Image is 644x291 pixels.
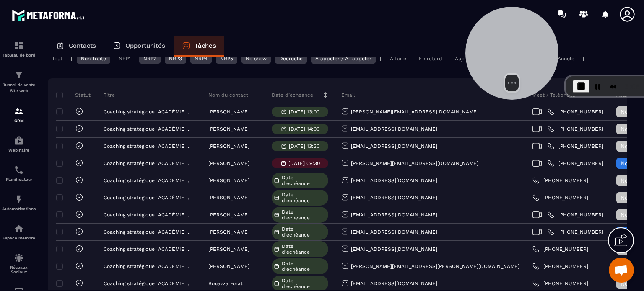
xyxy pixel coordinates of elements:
p: Coaching stratégique "ACADÉMIE RÉSURGENCE" [104,109,193,115]
a: [PHONE_NUMBER] [548,229,603,235]
span: Date d’échéance [282,226,326,238]
p: Contacts [69,42,96,49]
p: [DATE] 14:00 [289,126,319,132]
img: formation [14,70,24,80]
div: Non Traité [77,54,110,64]
p: [DATE] 13:00 [289,109,319,115]
div: En retard [415,54,447,64]
p: Automatisations [2,206,36,211]
p: Nom du contact [208,92,248,98]
p: Coaching stratégique "ACADÉMIE RÉSURGENCE" [104,246,193,252]
a: formationformationTunnel de vente Site web [2,64,36,100]
p: Coaching stratégique "ACADÉMIE RÉSURGENCE" [104,126,193,132]
p: [PERSON_NAME] [208,143,249,149]
p: CRM [2,118,36,123]
a: [PHONE_NUMBER] [548,143,603,149]
a: formationformationTableau de bord [2,34,36,64]
img: automations [14,136,24,146]
p: Bouazza Forat [208,281,243,286]
p: Espace membre [2,236,36,240]
span: Date d’échéance [282,209,326,221]
p: [PERSON_NAME] [208,212,249,218]
p: [PERSON_NAME] [208,126,249,132]
span: | [544,126,545,132]
p: Titre [104,92,115,98]
div: Ouvrir le chat [609,258,634,283]
img: formation [14,106,24,116]
a: [PHONE_NUMBER] [532,280,588,287]
p: Date d’échéance [272,92,313,98]
a: formationformationCRM [2,100,36,129]
p: Coaching stratégique "ACADÉMIE RÉSURGENCE" [104,160,193,166]
p: Webinaire [2,148,36,152]
p: [PERSON_NAME] [208,229,249,235]
p: [PERSON_NAME] [208,109,249,115]
p: Tunnel de vente Site web [2,82,36,94]
a: [PHONE_NUMBER] [532,177,588,184]
img: automations [14,194,24,204]
span: | [544,143,545,149]
div: NRP4 [190,54,212,64]
a: [PHONE_NUMBER] [548,211,603,218]
span: Date d’échéance [282,278,326,289]
a: automationsautomationsAutomatisations [2,188,36,217]
p: Statut [58,92,91,98]
a: [PHONE_NUMBER] [548,108,603,115]
span: Date d’échéance [282,192,326,203]
a: schedulerschedulerPlanificateur [2,159,36,188]
p: Coaching stratégique "ACADÉMIE RÉSURGENCE" [104,263,193,269]
div: NRP2 [139,54,161,64]
p: Coaching stratégique "ACADÉMIE RÉSURGENCE" [104,281,193,286]
div: No show [241,54,271,64]
p: Coaching stratégique "ACADÉMIE RÉSURGENCE" [104,195,193,201]
span: | [544,229,545,235]
a: [PHONE_NUMBER] [532,246,588,252]
p: [PERSON_NAME] [208,263,249,269]
span: | [544,160,545,167]
a: [PHONE_NUMBER] [532,263,588,270]
img: automations [14,224,24,234]
p: [PERSON_NAME] [208,246,249,252]
p: Opportunités [125,42,165,49]
p: | [71,56,73,62]
p: Coaching stratégique "ACADÉMIE RÉSURGENCE" [104,229,193,235]
p: Coaching stratégique "ACADÉMIE RÉSURGENCE" [104,143,193,149]
p: | [380,56,382,62]
img: logo [12,8,87,23]
span: Date d’échéance [282,260,326,272]
div: Annulé [553,54,579,64]
p: [PERSON_NAME] [208,160,249,166]
p: Tableau de bord [2,53,36,57]
a: [PHONE_NUMBER] [548,160,603,167]
a: Tâches [174,36,224,57]
p: [PERSON_NAME] [208,178,249,183]
a: Contacts [48,36,104,57]
div: À faire [386,54,410,64]
div: NRP1 [114,54,135,64]
div: Décroché [275,54,307,64]
span: Date d’échéance [282,175,326,186]
p: Tâches [195,42,216,49]
p: Email [341,92,355,98]
p: Coaching stratégique "ACADÉMIE RÉSURGENCE" [104,212,193,218]
p: [PERSON_NAME] [208,195,249,201]
a: [PHONE_NUMBER] [548,126,603,132]
div: Aujourd'hui [451,54,486,64]
p: Réseaux Sociaux [2,265,36,274]
p: [DATE] 09:30 [288,160,320,166]
a: automationsautomationsWebinaire [2,129,36,159]
div: Tout [48,54,67,64]
div: NRP3 [165,54,186,64]
img: formation [14,41,24,51]
p: Planificateur [2,177,36,182]
div: A appeler / A rappeler [311,54,376,64]
a: social-networksocial-networkRéseaux Sociaux [2,247,36,281]
p: [DATE] 13:30 [289,143,319,149]
a: [PHONE_NUMBER] [532,194,588,201]
a: Opportunités [104,36,174,57]
div: NRP5 [216,54,237,64]
span: Date d’échéance [282,243,326,255]
a: automationsautomationsEspace membre [2,217,36,247]
p: Coaching stratégique "ACADÉMIE RÉSURGENCE" [104,178,193,183]
span: | [544,109,545,115]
